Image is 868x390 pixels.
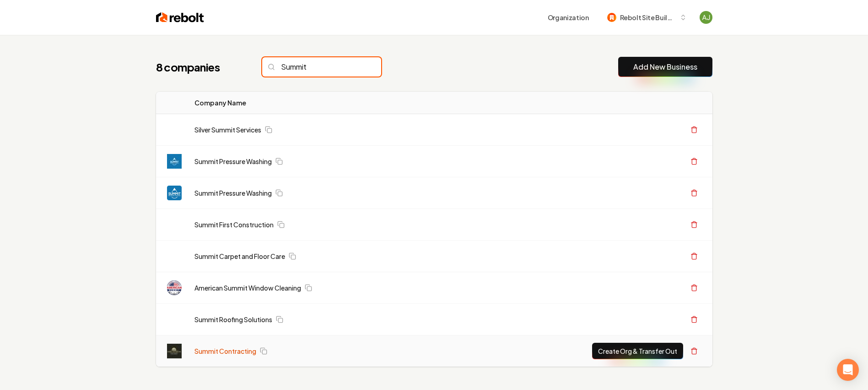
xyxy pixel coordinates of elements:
[194,157,272,166] a: Summit Pressure Washing
[187,92,454,114] th: Company Name
[167,186,182,200] img: Summit Pressure Washing logo
[592,343,683,359] button: Create Org & Transfer Out
[194,346,256,356] a: Summit Contracting
[837,359,859,381] div: Open Intercom Messenger
[167,344,182,358] img: Summit Contracting logo
[620,13,676,22] span: Rebolt Site Builder
[618,57,712,77] button: Add New Business
[194,188,272,198] a: Summit Pressure Washing
[542,9,594,26] button: Organization
[156,11,204,24] img: Rebolt Logo
[194,283,301,292] a: American Summit Window Cleaning
[194,315,272,324] a: Summit Roofing Solutions
[156,60,244,74] h1: 8 companies
[194,125,261,134] a: Silver Summit Services
[194,220,274,229] a: Summit First Construction
[700,11,712,24] img: AJ Nimeh
[167,280,182,295] img: American Summit Window Cleaning logo
[633,61,697,72] a: Add New Business
[194,252,285,261] a: Summit Carpet and Floor Care
[262,57,381,77] input: Search...
[700,11,712,24] button: Open user button
[167,154,182,169] img: Summit Pressure Washing logo
[607,13,616,22] img: Rebolt Site Builder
